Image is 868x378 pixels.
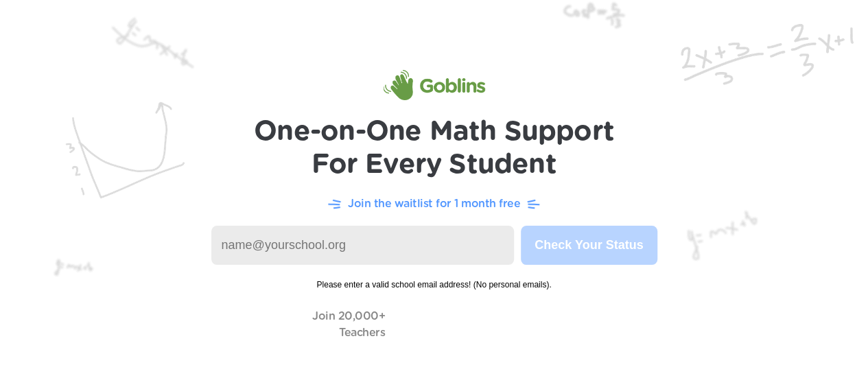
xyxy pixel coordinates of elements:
[211,265,657,291] span: Please enter a valid school email address! (No personal emails).
[211,226,515,265] input: name@yourschool.org
[312,308,385,341] p: Join 20,000+ Teachers
[521,226,657,265] button: Check Your Status
[254,115,614,181] h1: One-on-One Math Support For Every Student
[348,196,520,212] p: Join the waitlist for 1 month free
